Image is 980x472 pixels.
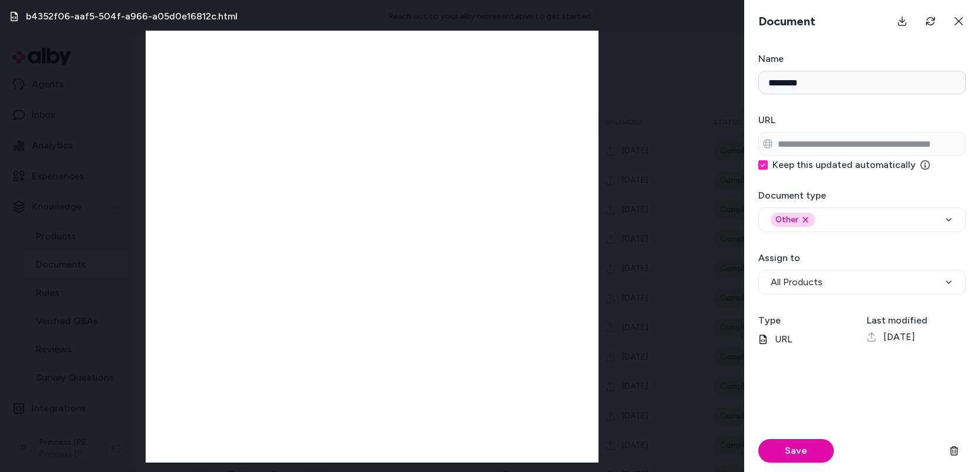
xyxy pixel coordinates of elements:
h3: b4352f06-aaf5-504f-a966-a05d0e16812c.html [26,9,238,24]
button: Remove other option [801,215,810,225]
h3: URL [758,113,966,127]
h3: Document type [758,189,966,203]
span: All Products [771,275,823,289]
h3: Name [758,52,966,66]
p: URL [758,332,857,346]
span: [DATE] [883,330,915,344]
div: Other [771,213,815,227]
button: Save [758,439,834,463]
label: Keep this updated automatically [772,160,930,170]
button: Refresh [919,9,942,33]
h3: Last modified [867,313,966,328]
button: OtherRemove other option [758,207,966,232]
h3: Type [758,313,857,328]
label: Assign to [758,252,800,263]
h3: Document [754,13,820,29]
